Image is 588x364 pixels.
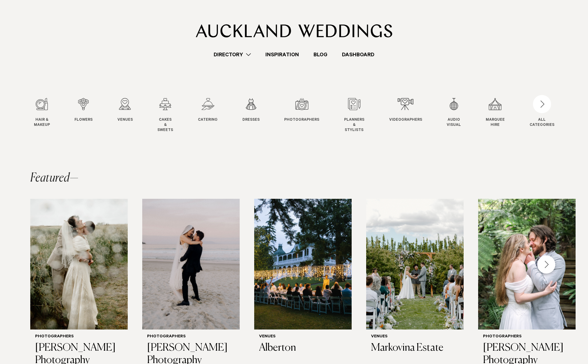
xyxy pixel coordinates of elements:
swiper-slide: 2 / 12 [74,98,105,133]
swiper-slide: 5 / 12 [198,98,230,133]
swiper-slide: 3 / 12 [117,98,145,133]
h6: Photographers [147,334,235,339]
button: ALLCATEGORIES [530,98,554,126]
span: Hair & Makeup [34,118,50,128]
h2: Featured [30,172,79,184]
a: Venues [117,98,133,123]
swiper-slide: 6 / 12 [242,98,272,133]
img: Auckland Weddings Logo [196,24,392,38]
span: Audio Visual [447,118,461,128]
h3: Markovina Estate [371,342,459,354]
a: Flowers [74,98,93,123]
img: Auckland Weddings Photographers | Trang Dong Photography [478,199,576,330]
a: Ceremony styling at Markovina Estate Venues Markovina Estate [366,199,464,359]
span: Marquee Hire [486,118,505,128]
h6: Photographers [35,334,123,339]
h6: Venues [371,334,459,339]
span: Flowers [74,118,93,123]
a: Directory [206,51,258,59]
span: Venues [117,118,133,123]
swiper-slide: 9 / 12 [389,98,434,133]
swiper-slide: 1 / 12 [34,98,62,133]
swiper-slide: 10 / 12 [447,98,473,133]
a: Planners & Stylists [344,98,364,133]
img: Ceremony styling at Markovina Estate [366,199,464,330]
swiper-slide: 7 / 12 [284,98,331,133]
swiper-slide: 11 / 12 [486,98,517,133]
h3: Alberton [259,342,347,354]
div: ALL CATEGORIES [530,118,554,128]
a: Blog [306,51,335,59]
swiper-slide: 8 / 12 [344,98,376,133]
img: Auckland Weddings Photographers | Rebecca Bradley Photography [142,199,240,330]
h6: Photographers [483,334,571,339]
swiper-slide: 4 / 12 [157,98,185,133]
a: Audio Visual [447,98,461,128]
a: Videographers [389,98,422,123]
span: Dresses [242,118,260,123]
a: Hair & Makeup [34,98,50,128]
h6: Venues [259,334,347,339]
a: Fairy lights wedding reception Venues Alberton [254,199,352,359]
a: Catering [198,98,218,123]
img: Fairy lights wedding reception [254,199,352,330]
a: Dashboard [335,51,382,59]
a: Dresses [242,98,260,123]
img: Auckland Weddings Photographers | Kasia Kolmas Photography [30,199,128,330]
a: Marquee Hire [486,98,505,128]
span: Photographers [284,118,319,123]
a: Cakes & Sweets [157,98,173,133]
a: Inspiration [258,51,306,59]
span: Cakes & Sweets [157,118,173,133]
span: Planners & Stylists [344,118,364,133]
span: Catering [198,118,218,123]
a: Photographers [284,98,319,123]
span: Videographers [389,118,422,123]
